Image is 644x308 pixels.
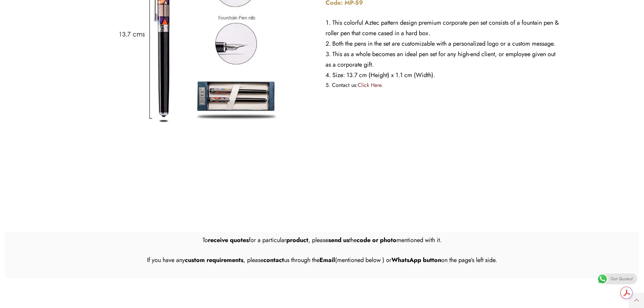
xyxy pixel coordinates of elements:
strong: code or photo [357,236,397,244]
li: This as a whole becomes an ideal pen set for any high-end client, or employee given out as a corp... [326,49,562,70]
li: Contact us: [326,80,562,90]
strong: WhatsApp button [391,256,441,264]
p: To for a particular , please the mentioned with it. [82,235,562,245]
strong: contact [263,256,284,264]
strong: product [286,236,308,244]
li: Both the pens in the set are customizable with a personalized logo or a custom message. [326,39,562,49]
a: Click Here. [358,81,383,89]
strong: receive quotes [208,236,249,244]
p: If you have any , please us through the (mentioned below ) or on the page’s left side. [82,255,562,265]
strong: custom requirements [185,256,243,264]
strong: send us [328,236,349,244]
span: Get Quotes! [611,274,633,284]
li: Size: 13.7 cm (Height) x 1.1 cm (Width). [326,70,562,80]
li: This colorful Aztec pattern design premium corporate pen set consists of a fountain pen & roller ... [326,18,562,39]
strong: Email [319,256,335,264]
